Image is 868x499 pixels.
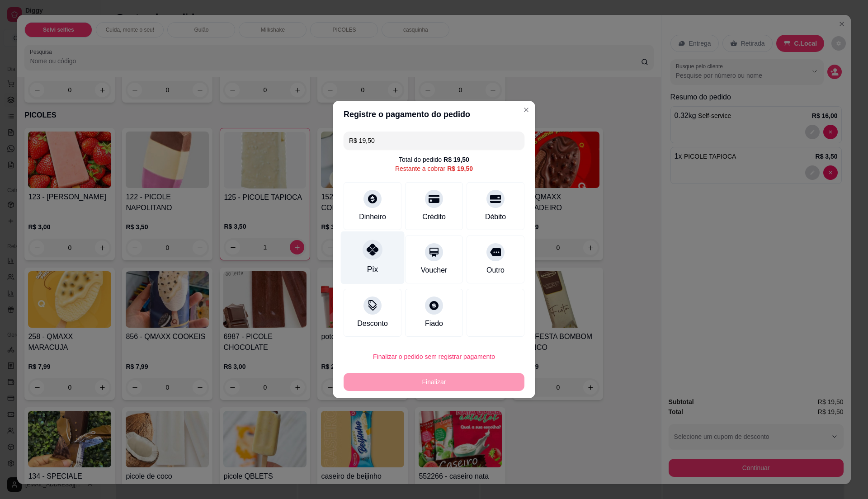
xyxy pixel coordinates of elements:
div: Débito [485,212,506,222]
div: Desconto [357,318,388,329]
div: R$ 19,50 [447,164,473,173]
div: Pix [367,264,378,275]
input: Ex.: hambúrguer de cordeiro [349,132,519,150]
div: Outro [486,265,505,276]
div: Voucher [421,265,448,276]
div: Crédito [422,212,446,222]
div: R$ 19,50 [443,155,469,164]
div: Total do pedido [399,155,469,164]
div: Dinheiro [359,212,386,222]
button: Close [519,103,533,117]
header: Registre o pagamento do pedido [333,101,535,128]
div: Restante a cobrar [395,164,473,173]
div: Fiado [425,318,443,329]
button: Finalizar o pedido sem registrar pagamento [344,348,524,366]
